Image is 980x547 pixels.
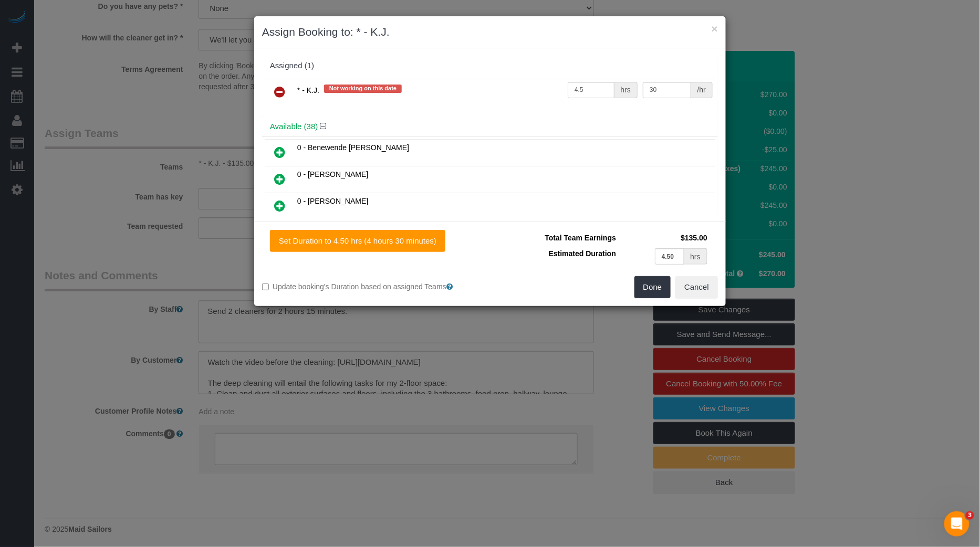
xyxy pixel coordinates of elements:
span: 3 [966,511,974,520]
span: * - K.J. [297,86,319,94]
span: 0 - [PERSON_NAME] [297,170,368,178]
button: Done [634,276,671,298]
div: hrs [614,82,638,98]
span: 0 - [PERSON_NAME] [297,197,368,205]
div: hrs [684,248,707,265]
span: Not working on this date [324,85,402,93]
button: × [712,23,718,34]
div: Assigned (1) [270,61,710,70]
label: Update booking's Duration based on assigned Teams [262,281,482,292]
input: Update booking's Duration based on assigned Teams [262,283,269,290]
td: Total Team Earnings [498,230,619,246]
div: /hr [691,82,713,98]
td: $135.00 [619,230,710,246]
h3: Assign Booking to: * - K.J. [262,24,718,40]
button: Cancel [675,276,718,298]
h4: Available (38) [270,122,710,131]
iframe: Intercom live chat [944,511,969,537]
span: Estimated Duration [549,249,616,258]
button: Set Duration to 4.50 hrs (4 hours 30 minutes) [270,230,445,252]
span: 0 - Benewende [PERSON_NAME] [297,143,409,152]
